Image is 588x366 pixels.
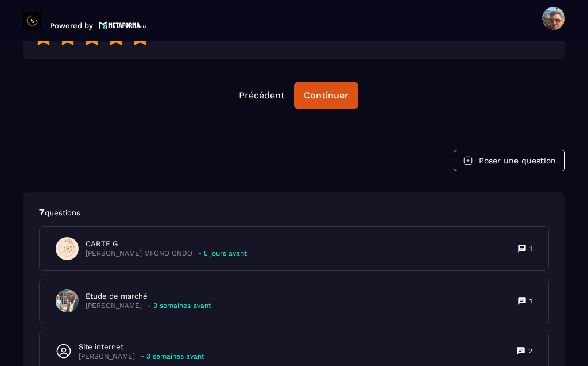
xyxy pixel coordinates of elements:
p: CARTE G [86,239,247,249]
button: Poser une question [454,150,565,171]
p: - 3 semaines avant [141,352,204,361]
p: [PERSON_NAME] [86,302,142,310]
p: - 3 semaines avant [148,302,211,310]
img: logo-branding [23,12,41,30]
button: Précédent [230,83,294,108]
div: Continuer [304,90,349,101]
p: [PERSON_NAME] [79,352,135,361]
p: 2 [528,346,532,356]
p: Powered by [50,21,93,30]
button: Continuer [294,82,358,109]
p: Site internet [79,342,204,352]
p: 7 [39,206,549,219]
p: - 5 jours avant [198,249,247,258]
p: [PERSON_NAME] MFONO ONDO [86,249,192,258]
span: questions [45,208,80,217]
img: logo [99,20,147,30]
p: 1 [529,244,532,253]
p: Étude de marché [86,291,211,302]
p: 1 [529,296,532,306]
